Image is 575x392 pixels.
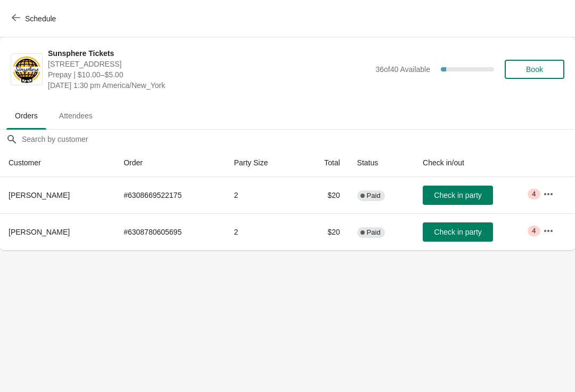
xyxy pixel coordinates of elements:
span: 4 [532,190,536,198]
th: Order [115,149,225,177]
img: Sunsphere Tickets [11,55,42,84]
th: Total [300,149,348,177]
span: Paid [367,228,381,237]
span: Paid [367,191,381,200]
span: Prepay | $10.00–$5.00 [48,69,370,80]
span: Orders [6,106,46,125]
span: Book [526,65,543,74]
span: Schedule [25,14,56,23]
input: Search by customer [21,130,575,149]
td: # 6308780605695 [115,213,225,250]
td: 2 [225,177,300,213]
button: Check in party [423,222,493,242]
span: [STREET_ADDRESS] [48,59,370,69]
span: [PERSON_NAME] [9,228,70,236]
span: [DATE] 1:30 pm America/New_York [48,80,370,91]
td: # 6308669522175 [115,177,225,213]
span: Attendees [51,106,101,125]
span: Sunsphere Tickets [48,48,370,59]
th: Party Size [225,149,300,177]
span: 36 of 40 Available [375,65,430,74]
span: Check in party [434,228,481,236]
button: Book [505,60,564,79]
span: Check in party [434,191,481,199]
button: Schedule [5,9,64,28]
span: [PERSON_NAME] [9,191,70,199]
button: Check in party [423,186,493,205]
span: 4 [532,227,536,235]
th: Status [349,149,414,177]
td: $20 [300,213,348,250]
td: $20 [300,177,348,213]
th: Check in/out [414,149,535,177]
td: 2 [225,213,300,250]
